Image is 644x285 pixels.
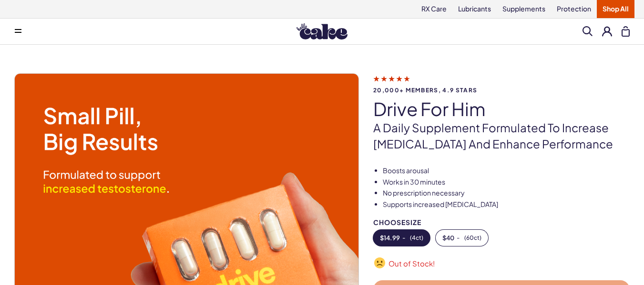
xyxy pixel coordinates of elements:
img: Hello Cake [296,23,348,39]
li: Boosts arousal [383,166,630,176]
button: - [436,230,488,246]
button: - [373,230,430,246]
div: Choose Size [373,219,630,226]
li: Supports increased [MEDICAL_DATA] [383,200,630,209]
a: 20,000+ members, 4.9 stars [373,74,630,93]
img: ☹ [374,257,385,268]
span: $ 40 [442,235,454,241]
span: ( 4ct ) [410,235,423,241]
p: A daily supplement formulated to increase [MEDICAL_DATA] and enhance performance [373,120,630,152]
h1: drive for him [373,99,630,119]
li: No prescription necessary [383,188,630,198]
span: ( 60ct ) [464,235,481,241]
li: Works in 30 minutes [383,177,630,187]
span: $ 14.99 [380,235,400,241]
span: Out of Stock! [388,258,435,268]
span: 20,000+ members, 4.9 stars [373,87,630,93]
